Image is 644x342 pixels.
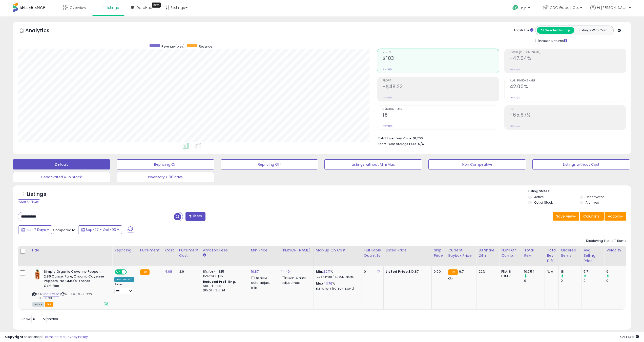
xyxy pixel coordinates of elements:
[510,68,520,71] small: Prev: N/A
[590,5,631,16] a: Hi [PERSON_NAME]
[203,269,245,274] div: 8% for <= $15
[561,269,581,274] div: 18
[152,3,161,8] div: Tooltip anchor
[323,269,330,274] a: 32.11
[27,191,46,198] h5: Listings
[534,200,553,205] label: Out of Stock
[606,248,625,253] div: Velocity
[510,112,626,119] h2: -65.67%
[434,248,444,258] div: Ship Price
[316,248,360,253] div: Markup on Cost
[561,248,579,258] div: Ordered Items
[605,212,626,221] button: Actions
[512,5,518,11] i: Get Help
[281,269,290,274] a: 14.40
[364,269,380,274] div: 0
[5,335,88,339] div: seller snap | |
[106,5,119,10] span: Listings
[597,5,627,10] span: Hi [PERSON_NAME]
[510,96,520,99] small: Prev: N/A
[508,1,535,16] a: Help
[199,44,212,49] span: Revenue
[316,287,358,291] p: 31.67% Profit [PERSON_NAME]
[386,269,409,274] b: Listed Price:
[510,79,626,82] span: Avg. Buybox Share
[383,55,499,62] h2: $103
[5,334,24,339] strong: Copyright
[316,275,358,279] p: 12.05% Profit [PERSON_NAME]
[501,248,520,258] div: Num of Comp.
[43,334,65,339] a: Terms of Use
[528,189,631,194] p: Listing States:
[383,51,499,54] span: Revenue
[520,6,527,10] span: Help
[553,212,579,221] button: Save View
[479,248,497,258] div: BB Share 24h.
[510,124,520,127] small: Prev: N/A
[126,270,134,274] span: OFF
[117,159,214,169] button: Repricing On
[550,5,579,10] span: CDC Goods Co.
[251,275,275,290] div: Disable auto adjust min
[584,269,604,274] div: 5.7
[561,279,581,283] div: 0
[251,248,277,253] div: Min Price
[479,269,495,274] div: 22%
[161,44,184,49] span: Revenue (prev)
[117,172,214,182] button: Inventory > 90 days
[378,142,417,146] b: Short Term Storage Fees:
[510,51,626,54] span: Profit [PERSON_NAME]
[281,248,311,253] div: [PERSON_NAME]
[25,27,59,35] h5: Analytics
[418,142,424,146] span: N/A
[31,248,110,253] div: Title
[140,269,150,275] small: FBA
[383,112,499,119] h2: 18
[203,288,245,293] div: $15.01 - $16.24
[448,269,458,275] small: FBA
[13,172,110,182] button: Deactivated & In Stock
[383,96,392,99] small: Prev: N/A
[18,225,52,234] button: Last 7 Days
[501,269,518,274] div: FBA: 8
[459,269,464,274] span: 9.7
[324,159,422,169] button: Listings without Min/Max
[203,253,206,258] small: Amazon Fees.
[586,200,599,205] label: Archived
[179,248,199,258] div: Fulfillment Cost
[32,269,108,306] div: ASIN:
[584,279,604,283] div: 0
[66,334,88,339] a: Privacy Policy
[537,27,574,34] button: All Selected Listings
[140,248,161,253] div: Fulfillment
[26,227,46,232] span: Last 7 Days
[580,212,604,221] button: Columns
[364,248,381,258] div: Fulfillable Quantity
[386,248,429,253] div: Listed Price
[383,124,392,127] small: Prev: N/A
[203,248,247,253] div: Amazon Fees
[606,269,627,274] div: 9
[606,279,627,283] div: 0
[324,281,332,286] a: 111.76
[70,5,86,10] span: Overview
[115,270,122,274] span: ON
[78,225,122,234] button: Sep-27 - Oct-03
[314,246,362,266] th: The percentage added to the cost of goods (COGS) that forms the calculator for Min & Max prices.
[136,5,152,10] span: DataHub
[531,38,573,44] div: Include Returns
[22,316,58,321] span: Show: entries
[185,212,205,221] button: Filters
[221,159,318,169] button: Repricing Off
[45,302,53,307] span: FBA
[586,195,605,199] label: Deactivated
[203,284,245,288] div: $10 - $10.83
[114,277,134,282] div: Amazon AI *
[44,269,105,289] b: Simply Organic Cayenne Pepper, 2.89 Ounce, Pure, Organic Cayenne Peppers, No GMO's, Kosher Certified
[547,269,555,274] div: N/A
[501,274,518,279] div: FBM: 0
[574,27,612,34] button: Listings With Cost
[620,334,639,339] span: 2025-10-11 14:11 GMT
[514,28,533,33] div: Totals For
[18,199,40,204] div: Clear All Filters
